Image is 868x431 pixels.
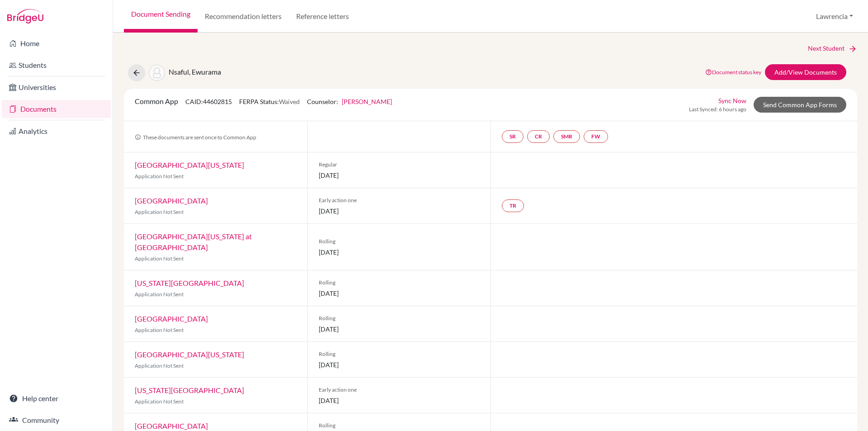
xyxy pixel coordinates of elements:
span: Nsaful, Ewurama [169,67,221,76]
a: [GEOGRAPHIC_DATA] [135,422,208,430]
a: [PERSON_NAME] [342,98,392,105]
span: FERPA Status: [239,98,300,105]
span: Application Not Sent [135,291,184,298]
span: [DATE] [319,324,480,334]
a: Send Common App Forms [754,97,846,113]
a: FW [584,130,608,143]
span: Application Not Sent [135,173,184,180]
button: Lawrencia [812,8,857,25]
a: Help center [2,389,111,407]
a: Add/View Documents [765,64,846,80]
a: [GEOGRAPHIC_DATA] [135,196,208,205]
a: TR [502,199,524,212]
a: [GEOGRAPHIC_DATA][US_STATE] at [GEOGRAPHIC_DATA] [135,232,252,251]
span: Rolling [319,350,480,358]
a: SMR [553,130,580,143]
a: Students [2,56,111,74]
span: Early action one [319,386,480,394]
span: [DATE] [319,396,480,405]
a: SR [502,130,524,143]
a: Document status key [705,69,761,76]
span: These documents are sent once to Common App [135,134,256,141]
a: Universities [2,78,111,96]
span: Early action one [319,196,480,204]
a: Community [2,411,111,429]
span: Counselor: [307,98,392,105]
span: Last Synced: 6 hours ago [689,105,746,114]
a: [GEOGRAPHIC_DATA][US_STATE] [135,350,244,359]
span: Application Not Sent [135,327,184,333]
span: Common App [135,97,178,105]
span: Application Not Sent [135,255,184,262]
span: Rolling [319,422,480,430]
a: Analytics [2,122,111,140]
span: Regular [319,161,480,169]
a: [US_STATE][GEOGRAPHIC_DATA] [135,386,244,394]
span: Rolling [319,314,480,322]
span: [DATE] [319,247,480,257]
a: Home [2,34,111,52]
span: [DATE] [319,171,480,180]
span: Application Not Sent [135,398,184,405]
a: Documents [2,100,111,118]
a: Next Student [808,43,857,53]
span: [DATE] [319,206,480,216]
span: Rolling [319,279,480,287]
a: Sync Now [718,96,746,105]
span: [DATE] [319,289,480,298]
span: CAID: 44602815 [185,98,232,105]
span: Application Not Sent [135,362,184,369]
a: [GEOGRAPHIC_DATA] [135,314,208,323]
span: Waived [279,98,300,105]
a: [GEOGRAPHIC_DATA][US_STATE] [135,161,244,169]
span: [DATE] [319,360,480,369]
span: Application Not Sent [135,208,184,215]
span: Rolling [319,237,480,246]
a: CR [527,130,550,143]
img: Bridge-U [7,9,43,24]
a: [US_STATE][GEOGRAPHIC_DATA] [135,279,244,287]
